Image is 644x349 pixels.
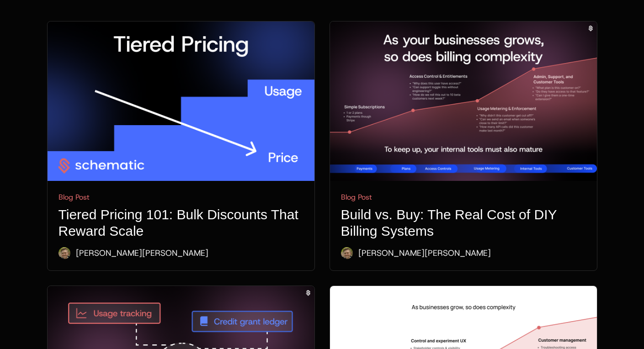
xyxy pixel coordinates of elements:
img: Ryan Echternacht [341,247,353,259]
h1: Build vs. Buy: The Real Cost of DIY Billing Systems [341,206,586,239]
div: Blog Post [59,192,303,203]
img: Tiered Pricing [48,21,314,181]
a: As your business grows, so does billing complexityBlog PostBuild vs. Buy: The Real Cost of DIY Bi... [330,21,597,270]
div: [PERSON_NAME] [PERSON_NAME] [358,247,491,259]
div: Blog Post [341,192,586,203]
div: [PERSON_NAME] [PERSON_NAME] [76,247,208,259]
img: Ryan Echternacht [59,247,70,259]
img: As your business grows, so does billing complexity [330,21,597,181]
h1: Tiered Pricing 101: Bulk Discounts That Reward Scale [59,206,303,239]
a: Tiered PricingBlog PostTiered Pricing 101: Bulk Discounts That Reward ScaleRyan Echternacht[PERSO... [48,21,314,270]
